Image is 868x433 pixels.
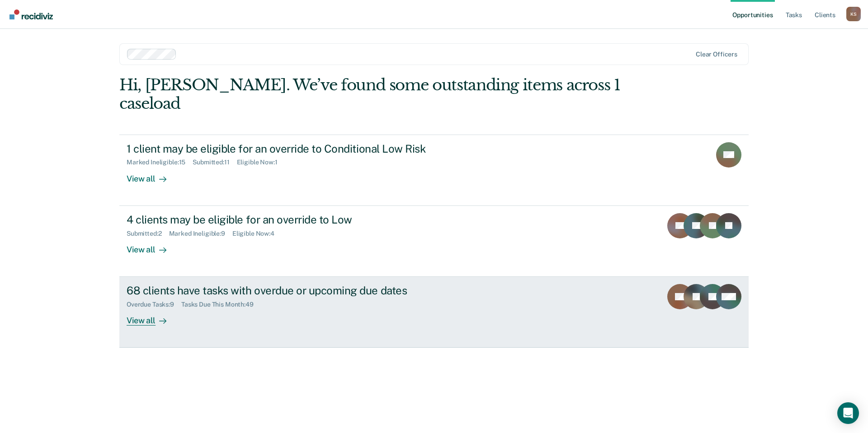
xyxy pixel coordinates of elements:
div: View all [127,237,177,255]
div: Open Intercom Messenger [837,402,859,424]
div: Marked Ineligible : 15 [127,158,193,166]
div: Marked Ineligible : 9 [169,230,232,237]
div: Submitted : 11 [193,158,236,166]
div: K S [846,7,861,21]
div: Tasks Due This Month : 49 [181,301,261,308]
img: Recidiviz [9,9,53,19]
a: 1 client may be eligible for an override to Conditional Low RiskMarked Ineligible:15Submitted:11E... [119,135,749,206]
div: Submitted : 2 [127,230,169,237]
div: Eligible Now : 1 [237,158,285,166]
div: 68 clients have tasks with overdue or upcoming due dates [127,284,444,297]
a: 4 clients may be eligible for an override to LowSubmitted:2Marked Ineligible:9Eligible Now:4View all [119,206,749,277]
div: 1 client may be eligible for an override to Conditional Low Risk [127,142,444,155]
div: Overdue Tasks : 9 [127,301,181,308]
div: View all [127,166,177,184]
a: 68 clients have tasks with overdue or upcoming due datesOverdue Tasks:9Tasks Due This Month:49Vie... [119,277,749,348]
div: View all [127,308,177,326]
div: 4 clients may be eligible for an override to Low [127,213,444,226]
button: Profile dropdown button [846,7,861,21]
div: Hi, [PERSON_NAME]. We’ve found some outstanding items across 1 caseload [119,76,623,113]
div: Clear officers [696,51,737,58]
div: Eligible Now : 4 [232,230,282,237]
